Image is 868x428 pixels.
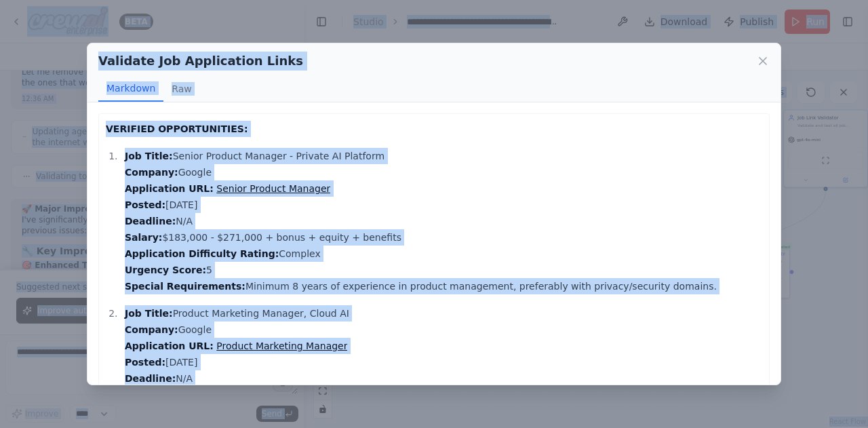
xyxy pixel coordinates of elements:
[125,373,176,384] strong: Deadline:
[125,183,214,194] strong: Application URL:
[98,52,303,71] h2: Validate Job Application Links
[125,216,176,227] strong: Deadline:
[125,324,178,335] strong: Company:
[216,183,330,194] a: Senior Product Manager
[125,199,165,210] strong: Posted:
[125,281,245,292] strong: Special Requirements:
[125,308,173,319] strong: Job Title:
[106,123,248,134] strong: VERIFIED OPPORTUNITIES:
[163,76,199,102] button: Raw
[125,265,206,275] strong: Urgency Score:
[98,76,163,102] button: Markdown
[125,357,165,368] strong: Posted:
[125,232,162,243] strong: Salary:
[125,151,173,161] strong: Job Title:
[125,341,214,351] strong: Application URL:
[125,167,178,178] strong: Company:
[216,341,347,351] a: Product Marketing Manager
[125,148,762,294] p: Senior Product Manager - Private AI Platform Google [DATE] N/A $183,000 - $271,000 + bonus + equi...
[125,248,279,259] strong: Application Difficulty Rating:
